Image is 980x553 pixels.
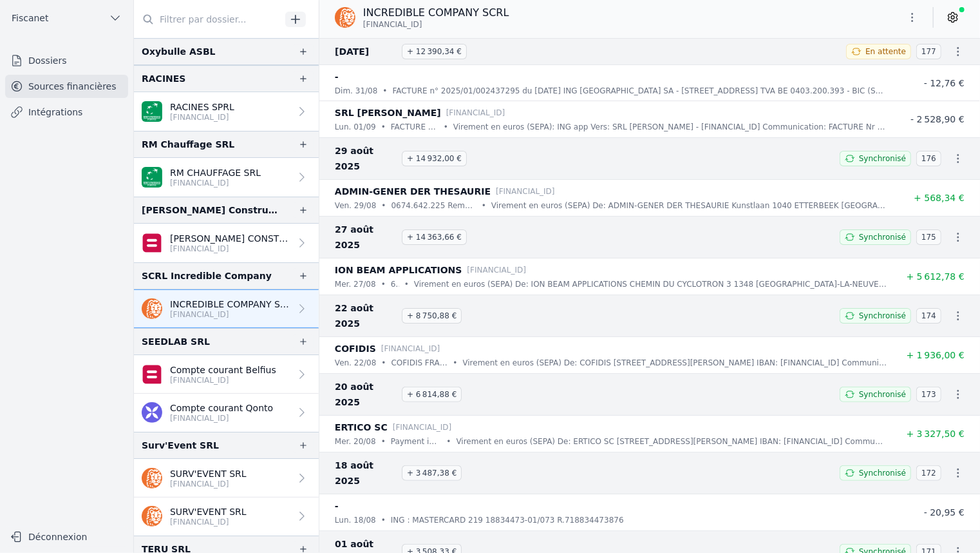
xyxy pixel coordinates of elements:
[335,44,397,59] span: [DATE]
[142,298,162,319] img: ing.png
[134,289,319,328] a: INCREDIBLE COMPANY SCRL [FINANCIAL_ID]
[402,465,462,481] span: + 3 487,38 €
[463,356,887,369] p: Virement en euros (SEPA) De: COFIDIS [STREET_ADDRESS][PERSON_NAME] IBAN: [FINANCIAL_ID] Communica...
[402,387,462,402] span: + 6 814,88 €
[142,364,162,385] img: belfius-1.png
[335,69,339,84] p: -
[335,300,397,331] span: 22 août 2025
[924,78,965,88] span: - 12,76 €
[170,467,247,480] p: SURV'EVENT SRL
[142,202,278,218] div: [PERSON_NAME] Construction et Rénovation SRL
[453,121,887,133] p: Virement en euros (SEPA): ING app Vers: SRL [PERSON_NAME] - [FINANCIAL_ID] Communication: FACTURE...
[381,121,386,133] div: •
[335,262,462,278] p: ION BEAM APPLICATIONS
[5,8,128,28] button: Fiscanet
[924,507,965,518] span: - 20,95 €
[142,71,185,86] div: RACINES
[170,413,273,423] p: [FINANCIAL_ID]
[910,114,965,124] span: - 2 528,90 €
[382,84,387,97] div: •
[142,101,162,122] img: BNP_BE_BUSINESS_GEBABEBB.png
[335,222,397,253] span: 27 août 2025
[916,387,941,402] span: 173
[916,465,941,481] span: 172
[381,356,386,369] div: •
[170,505,247,518] p: SURV'EVENT SRL
[134,8,281,31] input: Filtrer par dossier...
[170,298,290,311] p: INCREDIBLE COMPANY SCRL
[134,459,319,498] a: SURV'EVENT SRL [FINANCIAL_ID]
[402,308,462,324] span: + 8 750,88 €
[5,49,128,72] a: Dossiers
[170,101,234,113] p: RACINES SPRL
[391,121,438,133] p: FACTURE Nr 73179
[335,121,376,133] p: lun. 01/09
[142,137,234,152] div: RM Chauffage SRL
[402,151,467,166] span: + 14 932,00 €
[496,185,555,198] p: [FINANCIAL_ID]
[467,264,527,276] p: [FINANCIAL_ID]
[363,5,509,21] p: INCREDIBLE COMPANY SCRL
[170,166,261,179] p: RM CHAUFFAGE SRL
[142,402,162,423] img: qonto.png
[381,278,386,291] div: •
[381,514,386,527] div: •
[381,199,386,212] div: •
[447,435,451,448] div: •
[916,151,941,166] span: 176
[142,167,162,188] img: BNP_BE_BUSINESS_GEBABEBB.png
[335,105,441,121] p: SRL [PERSON_NAME]
[335,458,397,489] span: 18 août 2025
[391,278,399,291] p: 681
[335,7,355,28] img: ing.png
[142,44,216,59] div: Oxybulle ASBL
[907,429,965,439] span: + 3 327,50 €
[170,364,276,376] p: Compte courant Belfius
[859,232,906,242] span: Synchronisé
[335,379,397,410] span: 20 août 2025
[391,199,476,212] p: 0674.642.225 Remboursement TVA 2e TRIM 2025
[142,233,162,253] img: belfius.png
[391,514,624,527] p: ING : MASTERCARD 219 18834473-01/073 R.718834473876
[393,84,887,97] p: FACTURE n° 2025/01/002437295 du [DATE] ING [GEOGRAPHIC_DATA] SA - [STREET_ADDRESS] TVA BE 0403.20...
[5,75,128,98] a: Sources financières
[859,389,906,400] span: Synchronisé
[335,341,376,356] p: COFIDIS
[491,199,887,212] p: Virement en euros (SEPA) De: ADMIN-GENER DER THESAURIE Kunstlaan 1040 ETTERBEEK [GEOGRAPHIC_DATA]...
[142,438,219,453] div: Surv'Event SRL
[170,517,247,527] p: [FINANCIAL_ID]
[335,435,376,448] p: mer. 20/08
[916,229,941,245] span: 175
[134,394,319,432] a: Compte courant Qonto [FINANCIAL_ID]
[142,334,210,349] div: SEEDLAB SRL
[335,199,376,212] p: ven. 29/08
[907,271,965,282] span: + 5 612,78 €
[859,153,906,164] span: Synchronisé
[457,435,887,448] p: Virement en euros (SEPA) De: ERTICO SC [STREET_ADDRESS][PERSON_NAME] IBAN: [FINANCIAL_ID] Communi...
[335,278,376,291] p: mer. 27/08
[444,121,448,133] div: •
[142,468,162,489] img: ing.png
[170,375,276,385] p: [FINANCIAL_ID]
[914,193,965,203] span: + 568,34 €
[402,229,467,245] span: + 14 363,66 €
[5,527,128,547] button: Déconnexion
[170,479,247,489] p: [FINANCIAL_ID]
[865,46,906,57] span: En attente
[402,44,467,59] span: + 12 390,34 €
[5,101,128,124] a: Intégrations
[170,309,290,320] p: [FINANCIAL_ID]
[142,268,272,284] div: SCRL Incredible Company
[134,158,319,197] a: RM CHAUFFAGE SRL [FINANCIAL_ID]
[391,356,448,369] p: COFIDIS FRANCE 680
[134,92,319,131] a: RACINES SPRL [FINANCIAL_ID]
[335,184,491,199] p: ADMIN-GENER DER THESAURIE
[134,355,319,394] a: Compte courant Belfius [FINANCIAL_ID]
[170,112,234,122] p: [FINANCIAL_ID]
[335,420,388,435] p: ERTICO SC
[381,435,386,448] div: •
[391,435,442,448] p: Payment invoice 682
[414,278,887,291] p: Virement en euros (SEPA) De: ION BEAM APPLICATIONS CHEMIN DU CYCLOTRON 3 1348 [GEOGRAPHIC_DATA]-L...
[859,468,906,478] span: Synchronisé
[335,143,397,174] span: 29 août 2025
